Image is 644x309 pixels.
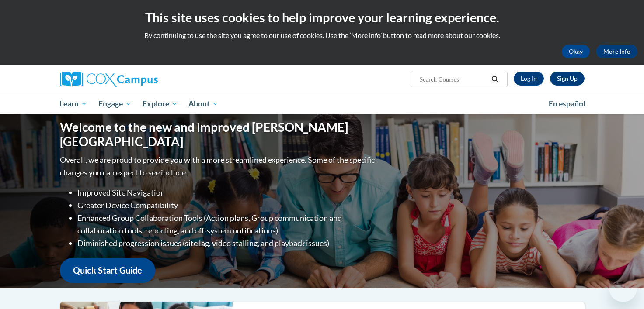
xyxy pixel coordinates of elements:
[418,74,488,85] input: Search Courses
[60,72,158,87] img: Cox Campus
[47,94,598,114] div: Main menu
[183,94,224,114] a: About
[550,72,585,86] a: Register
[60,258,155,283] a: Quick Start Guide
[93,94,137,114] a: Engage
[188,99,218,109] span: About
[549,99,585,108] span: En español
[54,94,93,114] a: Learn
[7,31,637,40] p: By continuing to use the site you agree to our use of cookies. Use the ‘More info’ button to read...
[77,212,377,237] li: Enhanced Group Collaboration Tools (Action plans, Group communication and collaboration tools, re...
[137,94,183,114] a: Explore
[7,9,637,26] h2: This site uses cookies to help improve your learning experience.
[609,274,637,302] iframe: Button to launch messaging window
[60,154,377,179] p: Overall, we are proud to provide you with a more streamlined experience. Some of the specific cha...
[60,72,226,87] a: Cox Campus
[60,120,377,149] h1: Welcome to the new and improved [PERSON_NAME][GEOGRAPHIC_DATA]
[488,74,501,85] button: Search
[59,99,87,109] span: Learn
[543,95,591,113] a: En español
[562,45,590,58] button: Okay
[98,99,131,109] span: Engage
[77,186,377,199] li: Improved Site Navigation
[77,237,377,250] li: Diminished progression issues (site lag, video stalling, and playback issues)
[596,45,637,58] a: More Info
[143,99,178,109] span: Explore
[514,72,544,86] a: Log In
[77,199,377,212] li: Greater Device Compatibility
